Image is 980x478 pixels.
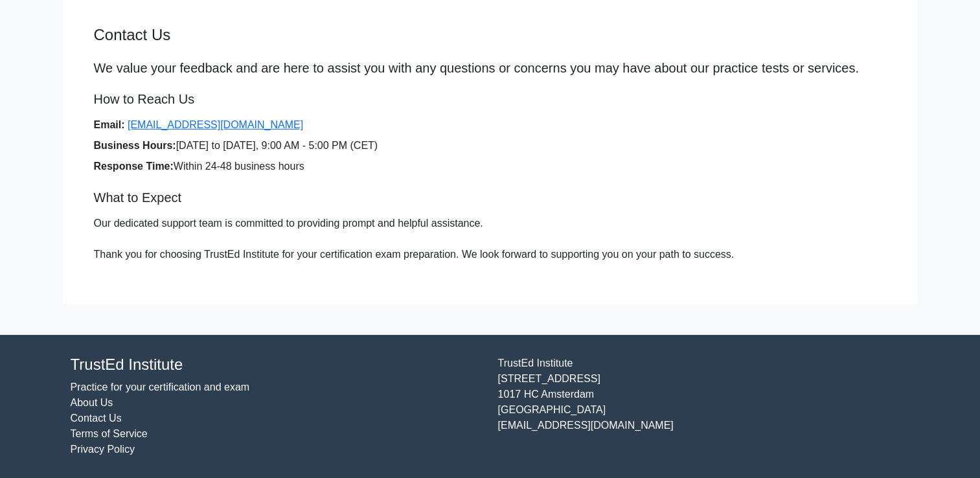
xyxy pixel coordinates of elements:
strong: Email: [94,119,125,130]
a: Terms of Service [71,428,148,439]
p: Our dedicated support team is committed to providing prompt and helpful assistance. [94,216,887,231]
a: Privacy Policy [71,444,135,455]
a: Practice for your certification and exam [71,381,250,393]
h4: Contact Us [94,26,887,45]
a: About Us [71,397,113,408]
strong: Business Hours: [94,140,176,151]
strong: Response Time: [94,161,174,172]
div: TrustEd Institute [STREET_ADDRESS] 1017 HC Amsterdam [GEOGRAPHIC_DATA] [EMAIL_ADDRESS][DOMAIN_NAME] [490,356,918,457]
a: Contact Us [71,413,122,424]
h5: How to Reach Us [94,91,887,107]
p: Thank you for choosing TrustEd Institute for your certification exam preparation. We look forward... [94,247,887,262]
li: Within 24-48 business hours [94,159,887,174]
a: [EMAIL_ADDRESS][DOMAIN_NAME] [128,119,303,130]
h4: TrustEd Institute [71,356,483,374]
li: [DATE] to [DATE], 9:00 AM - 5:00 PM (CET) [94,138,887,154]
p: We value your feedback and are here to assist you with any questions or concerns you may have abo... [94,60,887,76]
h5: What to Expect [94,190,887,205]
